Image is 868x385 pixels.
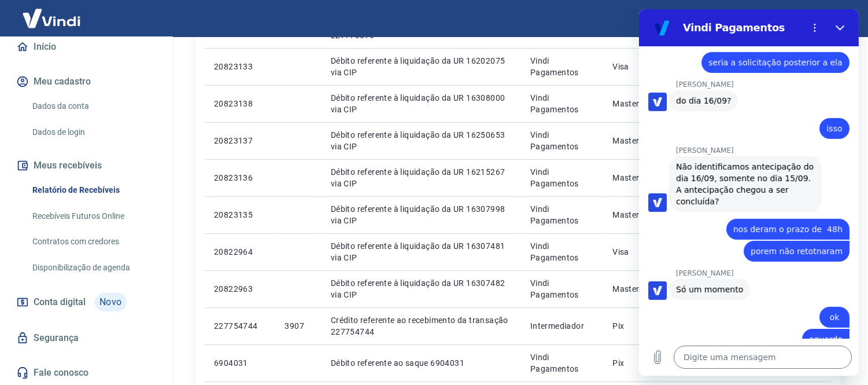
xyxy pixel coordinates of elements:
p: Débito referente à liquidação da UR 16250653 via CIP [331,129,512,152]
a: Conta digitalNovo [14,288,159,316]
p: Vindi Pagamentos [530,351,594,375]
a: Recebíveis Futuros Online [28,204,159,228]
a: Relatório de Recebíveis [28,178,159,202]
p: Débito referente à liquidação da UR 16307482 via CIP [331,277,512,300]
p: 6904031 [214,357,266,369]
p: 20823138 [214,98,266,109]
p: Vindi Pagamentos [530,92,594,115]
button: Meu cadastro [14,69,159,94]
p: 20822964 [214,246,266,258]
p: 20823135 [214,209,266,221]
a: Dados de login [28,120,159,144]
p: Débito referente à liquidação da UR 16202075 via CIP [331,55,512,78]
span: Novo [95,293,127,311]
a: Dados da conta [28,94,159,118]
p: Pix [612,320,658,332]
p: Vindi Pagamentos [530,277,594,300]
a: Contratos com credores [28,230,159,254]
span: Conta digital [34,294,86,310]
p: Vindi Pagamentos [530,129,594,152]
p: Mastercard [612,135,658,146]
p: Mastercard [612,283,658,295]
p: Débito referente à liquidação da UR 16307998 via CIP [331,203,512,226]
a: Segurança [14,325,159,351]
p: 20823136 [214,172,266,184]
p: Débito referente ao saque 6904031 [331,357,512,369]
p: Mastercard [612,172,658,184]
p: 20823133 [214,61,266,72]
p: Visa [612,246,658,258]
p: Débito referente à liquidação da UR 16307481 via CIP [331,240,512,263]
p: Pix [612,357,658,369]
button: Sair [812,8,854,30]
p: Vindi Pagamentos [530,203,594,226]
p: Crédito referente ao recebimento da transação 227754744 [331,314,512,338]
p: Vindi Pagamentos [530,55,594,78]
p: Visa [612,61,658,72]
p: 3907 [285,320,312,332]
iframe: Janela de mensagens [639,9,859,376]
p: Débito referente à liquidação da UR 16215267 via CIP [331,166,512,189]
a: Início [14,34,159,60]
p: 227754744 [214,320,266,332]
img: Vindi [14,1,89,36]
p: Intermediador [530,320,594,332]
p: Mastercard [612,209,658,221]
a: Disponibilização de agenda [28,256,159,280]
button: Meus recebíveis [14,153,159,178]
p: 20822963 [214,283,266,295]
p: Vindi Pagamentos [530,240,594,263]
p: 20823137 [214,135,266,146]
p: Débito referente à liquidação da UR 16308000 via CIP [331,92,512,115]
p: Vindi Pagamentos [530,166,594,189]
p: Mastercard [612,98,658,109]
